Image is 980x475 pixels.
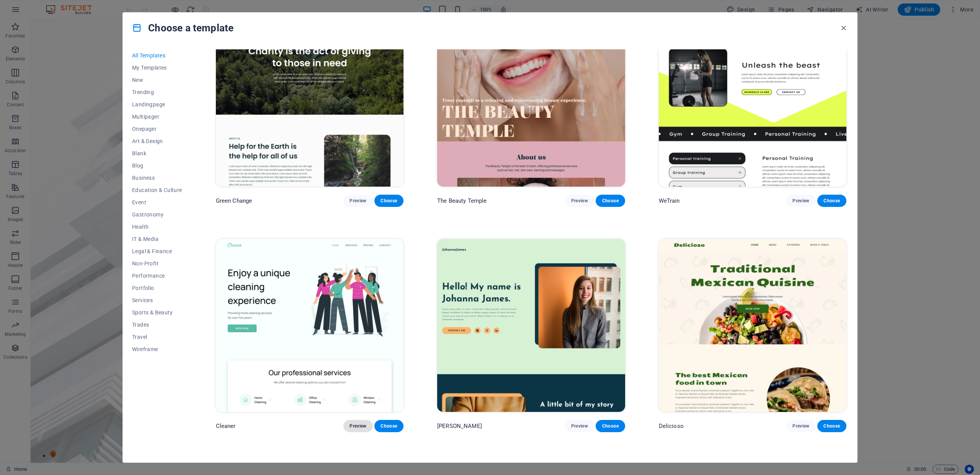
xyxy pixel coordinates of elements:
[132,236,182,242] span: IT & Media
[602,423,619,429] span: Choose
[786,195,815,207] button: Preview
[659,14,846,187] img: WeTrain
[786,420,815,432] button: Preview
[132,49,182,62] button: All Templates
[132,221,182,233] button: Health
[132,297,182,303] span: Services
[216,239,403,412] img: Cleaner
[350,423,366,429] span: Preview
[596,195,625,207] button: Choose
[659,422,684,430] p: Delicioso
[216,14,403,187] img: Green Change
[132,343,182,355] button: Wireframe
[437,197,487,205] p: The Beauty Temple
[132,86,182,98] button: Trending
[132,65,182,71] span: My Templates
[132,322,182,328] span: Trades
[132,270,182,282] button: Performance
[823,423,840,429] span: Choose
[132,175,182,181] span: Business
[381,423,397,429] span: Choose
[132,172,182,184] button: Business
[132,331,182,343] button: Travel
[132,98,182,111] button: Landingpage
[571,198,588,204] span: Preview
[437,14,625,187] img: The Beauty Temple
[132,163,182,169] span: Blog
[565,195,594,207] button: Preview
[216,422,236,430] p: Cleaner
[132,208,182,221] button: Gastronomy
[374,195,403,207] button: Choose
[132,346,182,352] span: Wireframe
[132,257,182,270] button: Non-Profit
[132,334,182,340] span: Travel
[132,101,182,107] span: Landingpage
[343,195,372,207] button: Preview
[132,294,182,306] button: Services
[132,114,182,120] span: Multipager
[132,306,182,319] button: Sports & Beauty
[132,260,182,267] span: Non-Profit
[132,150,182,156] span: Blank
[132,319,182,331] button: Trades
[132,135,182,147] button: Art & Design
[132,187,182,193] span: Education & Culture
[132,147,182,159] button: Blank
[132,233,182,245] button: IT & Media
[132,282,182,294] button: Portfolio
[19,431,26,438] button: 1
[659,197,680,205] p: WeTrain
[132,52,182,59] span: All Templates
[132,74,182,86] button: New
[132,224,182,230] span: Health
[381,198,397,204] span: Choose
[132,123,182,135] button: Onepager
[596,420,625,432] button: Choose
[132,309,182,316] span: Sports & Beauty
[132,62,182,74] button: My Templates
[659,239,846,412] img: Delicioso
[565,420,594,432] button: Preview
[132,184,182,196] button: Education & Culture
[350,198,366,204] span: Preview
[374,420,403,432] button: Choose
[823,198,840,204] span: Choose
[132,111,182,123] button: Multipager
[792,198,809,204] span: Preview
[216,197,252,205] p: Green Change
[132,273,182,279] span: Performance
[571,423,588,429] span: Preview
[602,198,619,204] span: Choose
[817,195,846,207] button: Choose
[132,199,182,205] span: Event
[132,248,182,254] span: Legal & Finance
[132,22,234,34] h4: Choose a template
[792,423,809,429] span: Preview
[132,245,182,257] button: Legal & Finance
[817,420,846,432] button: Choose
[19,442,26,448] button: 2
[132,89,182,95] span: Trending
[132,196,182,208] button: Event
[132,285,182,291] span: Portfolio
[437,422,482,430] p: [PERSON_NAME]
[132,126,182,132] span: Onepager
[437,239,625,412] img: Johanna James
[132,77,182,83] span: New
[132,211,182,218] span: Gastronomy
[132,138,182,144] span: Art & Design
[343,420,372,432] button: Preview
[132,159,182,172] button: Blog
